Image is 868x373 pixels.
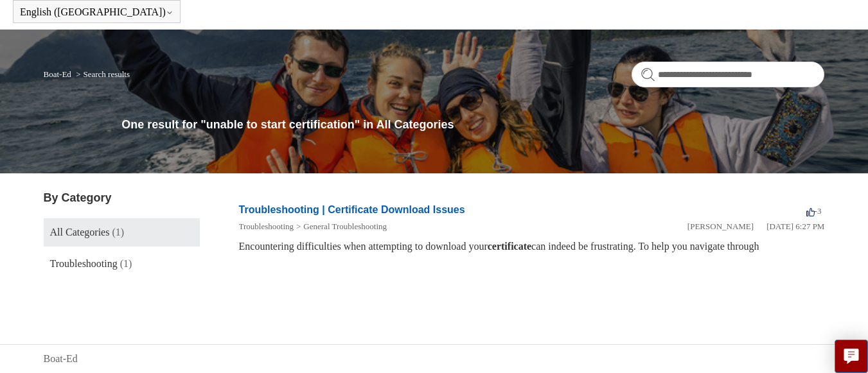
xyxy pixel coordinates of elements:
input: Search [632,62,824,87]
h1: One result for "unable to start certification" in All Categories [121,116,824,134]
h3: By Category [44,189,200,207]
li: General Troubleshooting [294,220,387,233]
li: Boat-Ed [44,69,74,79]
a: Troubleshooting | Certificate Download Issues [239,204,465,215]
li: Search results [73,69,130,79]
a: Troubleshooting (1) [44,250,200,278]
button: English ([GEOGRAPHIC_DATA]) [20,6,173,18]
a: Boat-Ed [44,69,71,79]
div: Encountering difficulties when attempting to download your can indeed be frustrating. To help you... [239,239,825,254]
span: Troubleshooting [50,258,118,269]
span: (1) [120,258,132,269]
li: [PERSON_NAME] [687,220,754,233]
button: Live chat [835,340,868,373]
a: Troubleshooting [239,221,294,231]
a: Boat-Ed [44,351,78,367]
span: -3 [806,206,822,216]
li: Troubleshooting [239,220,294,233]
a: All Categories (1) [44,218,200,247]
a: General Troubleshooting [303,221,387,231]
span: All Categories [50,227,110,238]
time: 01/05/2024, 18:27 [766,221,824,231]
em: certificate [488,241,531,252]
span: (1) [112,227,124,238]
